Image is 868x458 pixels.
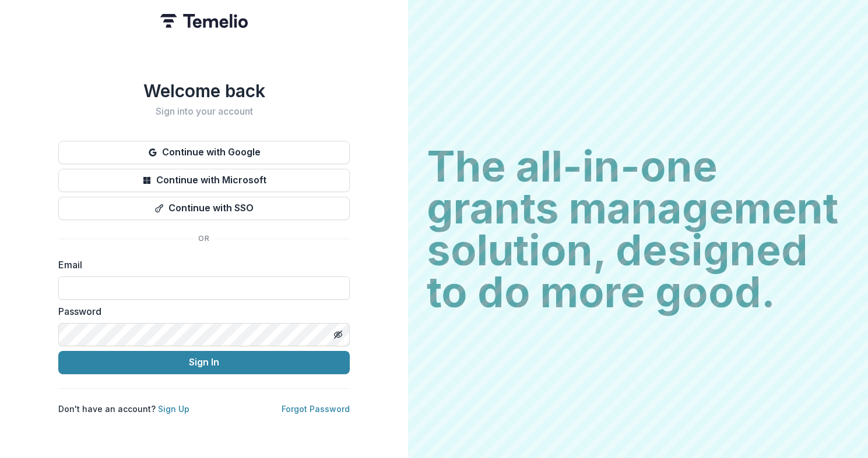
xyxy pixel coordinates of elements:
label: Email [58,258,343,272]
p: Don't have an account? [58,403,189,415]
button: Sign In [58,351,350,374]
button: Continue with Google [58,141,350,164]
button: Continue with Microsoft [58,169,350,192]
button: Continue with SSO [58,197,350,220]
img: Temelio [160,14,248,28]
h2: Sign into your account [58,106,350,117]
a: Forgot Password [282,404,350,414]
label: Password [58,304,343,318]
button: Toggle password visibility [329,325,347,344]
a: Sign Up [158,404,189,414]
h1: Welcome back [58,80,350,101]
